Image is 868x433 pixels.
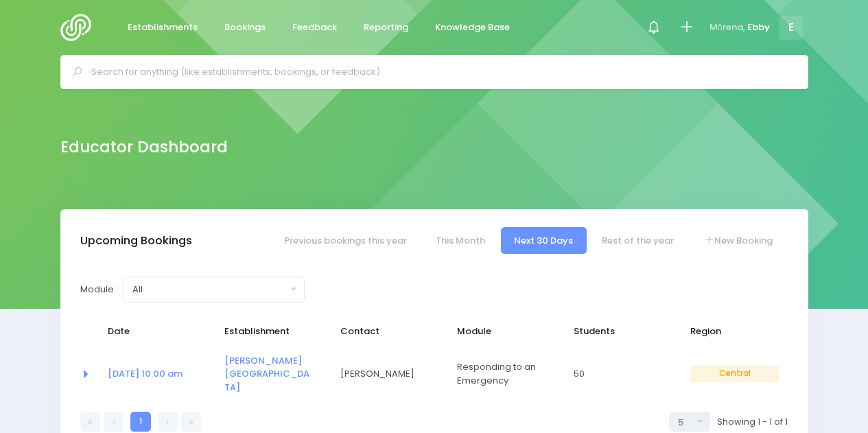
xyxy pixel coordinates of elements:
[457,360,546,387] span: Responding to an Emergency
[681,345,788,403] td: Central
[779,16,803,40] span: E
[435,21,510,34] span: Knowledge Base
[99,345,215,403] td: <a href="https://app.stjis.org.nz/bookings/524198" class="font-weight-bold">20 Oct at 10:00 am</a>
[717,415,788,429] span: Showing 1 - 1 of 1
[448,345,565,403] td: Responding to an Emergency
[80,234,192,248] h3: Upcoming Bookings
[669,412,710,432] button: Select page size
[60,138,228,156] h2: Educator Dashboard
[340,325,430,338] span: Contact
[353,14,420,41] a: Reporting
[501,227,587,254] a: Next 30 Days
[565,345,681,403] td: 50
[747,21,770,34] span: Ebby
[331,345,448,403] td: Shaun Harkness
[80,412,100,432] a: First
[224,354,309,394] a: [PERSON_NAME][GEOGRAPHIC_DATA]
[80,283,116,296] label: Module:
[424,14,521,41] a: Knowledge Base
[270,227,420,254] a: Previous bookings this year
[123,277,305,303] button: All
[364,21,408,34] span: Reporting
[574,367,663,381] span: 50
[224,325,314,338] span: Establishment
[91,62,789,82] input: Search for anything (like establishments, bookings, or feedback)
[213,14,277,41] a: Bookings
[158,412,178,432] a: Next
[117,14,209,41] a: Establishments
[215,345,332,403] td: <a href="https://app.stjis.org.nz/establishments/200503" class="font-weight-bold">Douglas Park Sc...
[574,325,663,338] span: Students
[181,412,201,432] a: Last
[130,412,150,432] a: 1
[281,14,349,41] a: Feedback
[709,21,745,34] span: Mōrena,
[422,227,498,254] a: This Month
[690,366,779,382] span: Central
[104,412,124,432] a: Previous
[132,283,287,296] div: All
[292,21,337,34] span: Feedback
[690,227,786,254] a: New Booking
[678,416,693,430] div: 5
[60,14,99,41] img: Logo
[457,325,546,338] span: Module
[224,21,266,34] span: Bookings
[128,21,198,34] span: Establishments
[108,367,183,380] a: [DATE] 10:00 am
[690,325,779,338] span: Region
[108,325,197,338] span: Date
[340,367,430,381] span: [PERSON_NAME]
[589,227,688,254] a: Rest of the year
